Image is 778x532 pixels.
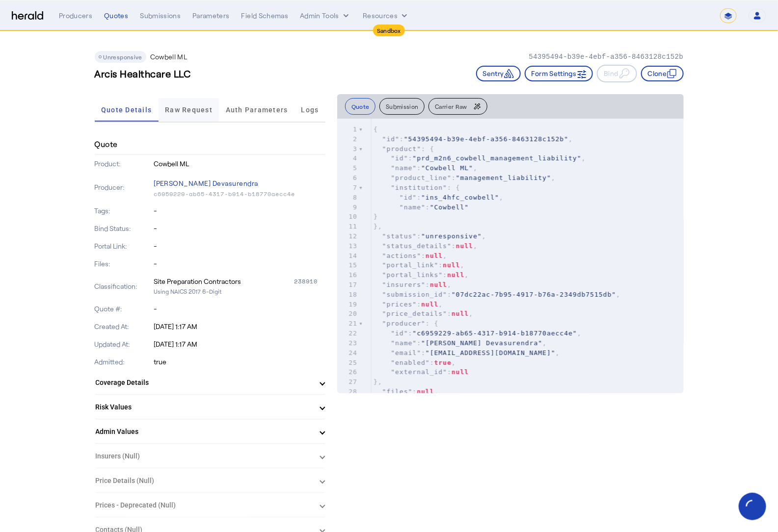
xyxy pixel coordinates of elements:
button: Quote [345,98,376,115]
button: Submission [379,98,425,115]
button: Resources dropdown menu [363,11,409,21]
span: Quote Details [101,106,152,113]
span: : , [374,291,620,298]
button: Carrier Raw [429,98,487,115]
span: "unresponsive" [421,232,482,240]
p: true [154,357,325,367]
div: 10 [337,212,359,222]
span: null [452,310,469,317]
span: "insurers" [382,281,426,288]
herald-code-block: quote [337,119,684,393]
span: null [452,368,469,376]
p: Files: [95,259,152,269]
span: "submission_id" [382,291,447,298]
img: Herald Logo [12,11,43,21]
div: Quotes [104,11,128,21]
p: - [154,206,325,216]
span: : , [374,359,456,366]
p: Cowbell ML [150,52,188,62]
p: Created At: [95,322,152,331]
span: : , [374,339,547,347]
div: 23 [337,338,359,348]
span: : , [374,135,573,143]
span: : , [374,194,504,201]
div: 22 [337,329,359,338]
div: Producers [59,11,92,21]
span: "Cowbell ML" [421,164,473,172]
span: : , [374,261,464,269]
span: Logs [301,106,319,113]
span: : , [374,174,556,181]
span: : { [374,145,434,152]
div: 18 [337,290,359,300]
div: Parameters [192,11,230,21]
p: Cowbell ML [154,159,325,169]
div: 11 [337,222,359,231]
div: 8 [337,193,359,203]
span: "product_line" [391,174,452,181]
div: Submissions [140,11,181,21]
div: 3 [337,144,359,154]
span: "name" [391,164,417,172]
span: { [374,126,378,133]
p: Quote #: [95,304,152,314]
span: "prices" [382,301,417,308]
div: 5 [337,163,359,173]
span: "status" [382,232,417,240]
div: 14 [337,251,359,261]
span: "name" [391,339,417,347]
button: Form Settings [525,66,593,81]
span: "c6959229-ab65-4317-b914-b18770aecc4e" [412,329,577,337]
span: "id" [400,194,417,201]
span: : , [374,164,478,172]
span: : , [374,271,469,279]
span: "management_liability" [456,174,551,181]
div: 13 [337,241,359,251]
h4: Quote [95,138,118,150]
span: : [374,203,469,211]
span: "product" [382,145,421,152]
span: "07dc22ac-7b95-4917-b76a-2349db7515db" [452,291,616,298]
mat-expansion-panel-header: Risk Values [95,395,325,419]
span: true [434,359,452,366]
div: 28 [337,387,359,397]
span: "[EMAIL_ADDRESS][DOMAIN_NAME]" [426,349,556,356]
button: internal dropdown menu [300,11,351,21]
p: Using NAICS 2017 6-Digit [154,286,325,296]
p: - [154,259,325,269]
span: "portal_links" [382,271,443,279]
span: : , [374,252,447,259]
div: 24 [337,348,359,358]
p: 54395494-b39e-4ebf-a356-8463128c152b [529,52,683,62]
div: 2 [337,134,359,144]
div: 20 [337,309,359,319]
div: 9 [337,203,359,212]
span: "actions" [382,252,421,259]
span: "files" [382,388,413,395]
p: [DATE] 1:17 AM [154,322,325,331]
mat-panel-title: Coverage Details [96,378,313,388]
div: 15 [337,260,359,270]
p: Updated At: [95,339,152,349]
span: : , [374,329,582,337]
p: Product: [95,159,152,169]
div: 25 [337,358,359,368]
span: "institution" [391,184,447,191]
span: "portal_link" [382,261,439,269]
p: - [154,224,325,233]
span: null [421,301,438,308]
mat-expansion-panel-header: Admin Values [95,420,325,443]
p: Bind Status: [95,224,152,233]
span: : , [374,349,560,356]
span: "prd_m2n6_cowbell_management_liability" [412,154,581,162]
span: null [456,242,473,250]
span: "producer" [382,320,426,327]
span: "enabled" [391,359,429,366]
span: : , [374,388,439,395]
mat-panel-title: Admin Values [96,427,313,437]
p: - [154,304,325,314]
div: 27 [337,377,359,387]
div: 7 [337,183,359,193]
mat-panel-title: Risk Values [96,402,313,412]
span: null [426,252,443,259]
